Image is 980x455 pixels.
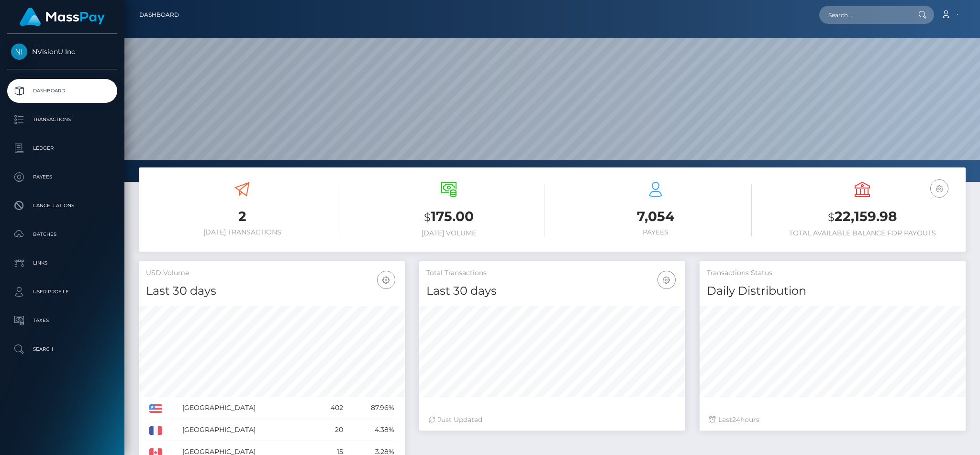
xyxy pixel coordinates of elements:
div: Last hours [709,415,956,425]
p: Cancellations [11,199,113,213]
a: Batches [7,222,117,246]
td: 4.38% [346,419,398,441]
p: Taxes [11,313,113,328]
span: NVisionU Inc [7,47,117,56]
h6: Total Available Balance for Payouts [766,229,958,237]
h5: Total Transactions [426,268,678,278]
span: 24 [732,415,740,424]
h5: Transactions Status [707,268,958,278]
a: Payees [7,165,117,189]
p: Search [11,342,113,356]
h6: [DATE] Volume [353,229,545,237]
h3: 22,159.98 [766,207,958,227]
h3: 2 [146,207,338,226]
a: Dashboard [7,79,117,103]
a: Taxes [7,309,117,333]
img: US.png [149,404,162,413]
a: Search [7,337,117,361]
small: $ [828,211,835,224]
p: Links [11,256,113,270]
p: Payees [11,170,113,184]
a: Transactions [7,108,117,132]
a: Cancellations [7,194,117,218]
input: Search... [819,6,909,24]
div: Just Updated [429,415,676,425]
td: 402 [314,397,347,419]
p: User Profile [11,285,113,299]
h6: [DATE] Transactions [146,228,338,236]
h3: 175.00 [353,207,545,227]
h3: 7,054 [559,207,752,226]
td: [GEOGRAPHIC_DATA] [179,397,314,419]
a: Dashboard [139,5,179,25]
td: 87.96% [346,397,398,419]
td: 20 [314,419,347,441]
h4: Daily Distribution [707,283,958,300]
h4: Last 30 days [426,283,678,300]
a: Links [7,251,117,275]
img: MassPay Logo [20,8,105,26]
h5: USD Volume [146,268,398,278]
a: User Profile [7,280,117,304]
img: FR.png [149,426,162,435]
p: Dashboard [11,84,113,98]
p: Ledger [11,141,113,155]
h4: Last 30 days [146,283,398,300]
p: Batches [11,227,113,242]
td: [GEOGRAPHIC_DATA] [179,419,314,441]
p: Transactions [11,112,113,127]
a: Ledger [7,136,117,160]
h6: Payees [559,228,752,236]
img: NVisionU Inc [11,44,27,60]
small: $ [424,211,431,224]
